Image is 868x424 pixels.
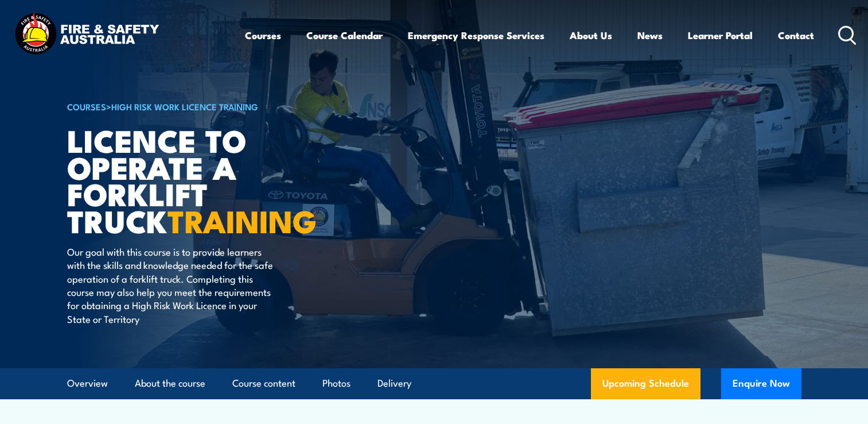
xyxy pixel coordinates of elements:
a: Course Calendar [306,20,383,51]
a: Upcoming Schedule [591,368,700,399]
a: Delivery [377,368,411,399]
p: Our goal with this course is to provide learners with the skills and knowledge needed for the saf... [67,245,277,325]
a: News [637,20,663,51]
a: COURSES [67,100,106,113]
a: Photos [322,368,351,399]
a: Learner Portal [688,20,753,51]
a: Course content [232,368,295,399]
strong: TRAINING [168,196,317,244]
a: Contact [778,20,814,51]
h1: Licence to operate a forklift truck [67,126,351,234]
a: About Us [570,20,612,51]
a: About the course [135,368,205,399]
button: Enquire Now [721,368,801,399]
a: Courses [245,20,281,51]
h6: > [67,99,351,113]
a: Emergency Response Services [408,20,544,51]
a: High Risk Work Licence Training [111,100,258,113]
a: Overview [67,368,108,399]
